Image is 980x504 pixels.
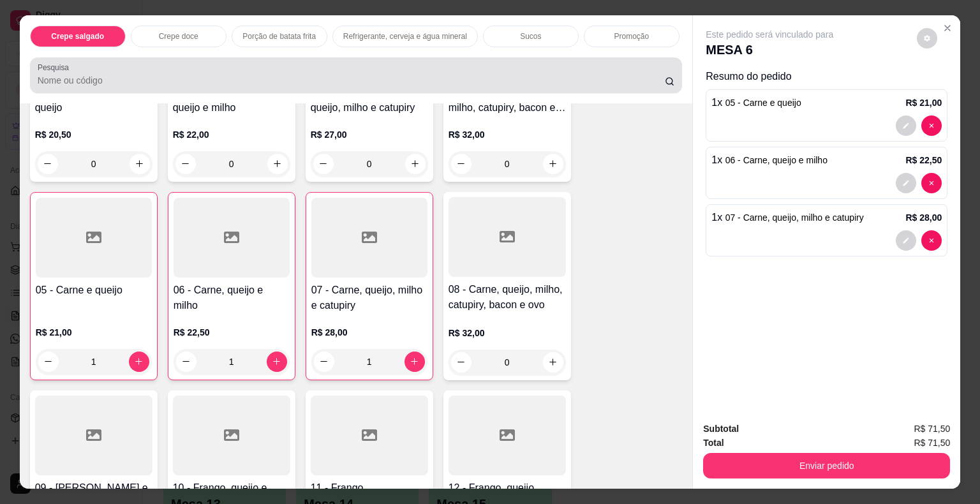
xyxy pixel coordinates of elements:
p: R$ 28,00 [311,326,427,339]
p: Sucos [520,31,541,41]
p: R$ 20,50 [35,128,152,141]
strong: Total [703,438,724,448]
h4: 05 - Carne e queijo [36,283,152,298]
p: R$ 22,50 [174,326,290,339]
p: R$ 21,00 [36,326,152,339]
p: Promoção [614,31,649,41]
button: Close [937,18,958,38]
button: decrease-product-quantity [921,173,942,193]
p: R$ 21,00 [905,96,942,109]
button: decrease-product-quantity [921,230,942,251]
input: Pesquisa [38,74,665,87]
h4: 07 - Carne, queijo, milho e catupiry [311,283,427,313]
p: MESA 6 [706,41,833,59]
p: R$ 32,00 [449,128,566,141]
p: Porção de batata frita [242,31,316,41]
p: R$ 22,50 [905,154,942,167]
button: decrease-product-quantity [896,173,916,193]
button: decrease-product-quantity [917,28,937,48]
p: R$ 22,00 [173,128,290,141]
p: Crepe doce [159,31,198,41]
span: 05 - Carne e queijo [725,98,801,108]
button: decrease-product-quantity [896,230,916,251]
button: Enviar pedido [703,453,950,478]
p: Este pedido será vinculado para [706,28,833,41]
p: R$ 28,00 [905,211,942,224]
p: R$ 27,00 [311,128,428,141]
h4: 06 - Carne, queijo e milho [174,283,290,313]
button: decrease-product-quantity [921,115,942,136]
button: decrease-product-quantity [896,115,916,136]
span: R$ 71,50 [914,422,950,436]
h4: 08 - Carne, queijo, milho, catupiry, bacon e ovo [449,282,566,313]
p: 1 x [711,95,801,110]
p: 1 x [711,152,828,168]
span: 07 - Carne, queijo, milho e catupiry [725,212,864,223]
p: Refrigerante, cerveja e água mineral [343,31,467,41]
strong: Subtotal [703,424,739,434]
span: R$ 71,50 [914,436,950,450]
span: 06 - Carne, queijo e milho [725,155,828,165]
p: 1 x [711,210,863,225]
p: R$ 32,00 [449,327,566,339]
p: Crepe salgado [51,31,104,41]
label: Pesquisa [38,62,73,73]
p: Resumo do pedido [706,69,947,84]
